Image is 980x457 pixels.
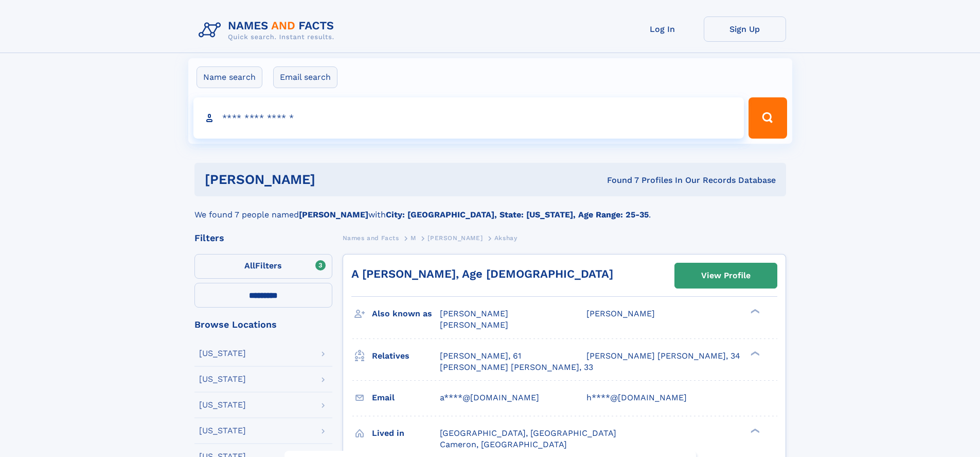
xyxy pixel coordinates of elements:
[194,233,332,243] div: Filters
[194,196,786,221] div: We found 7 people named with .
[194,320,332,329] div: Browse Locations
[748,350,760,357] div: ❯
[244,261,255,270] span: All
[440,309,508,318] span: [PERSON_NAME]
[372,305,440,323] h3: Also known as
[273,66,337,88] label: Email search
[440,350,521,362] a: [PERSON_NAME], 61
[199,349,246,358] div: [US_STATE]
[586,350,740,362] a: [PERSON_NAME] [PERSON_NAME], 34
[440,439,567,449] span: Cameron, [GEOGRAPHIC_DATA]
[194,254,332,279] label: Filters
[586,309,655,318] span: [PERSON_NAME]
[386,210,649,219] b: City: [GEOGRAPHIC_DATA], State: [US_STATE], Age Range: 25-35
[675,263,777,288] a: View Profile
[440,428,616,438] span: [GEOGRAPHIC_DATA], [GEOGRAPHIC_DATA]
[701,264,751,287] div: View Profile
[197,66,262,88] label: Name search
[427,231,483,244] a: [PERSON_NAME]
[748,308,760,315] div: ❯
[461,175,776,186] div: Found 7 Profiles In Our Records Database
[440,362,593,373] a: [PERSON_NAME] [PERSON_NAME], 33
[440,320,508,330] span: [PERSON_NAME]
[199,375,246,383] div: [US_STATE]
[411,231,416,244] a: M
[704,16,786,42] a: Sign Up
[194,16,343,44] img: Logo Names and Facts
[299,210,368,219] b: [PERSON_NAME]
[748,427,760,434] div: ❯
[494,234,518,242] span: Akshay
[411,234,416,242] span: M
[621,16,704,42] a: Log In
[205,173,461,186] h1: [PERSON_NAME]
[372,389,440,407] h3: Email
[427,234,483,242] span: [PERSON_NAME]
[749,97,787,139] button: Search Button
[343,231,399,244] a: Names and Facts
[351,267,613,280] a: A [PERSON_NAME], Age [DEMOGRAPHIC_DATA]
[372,425,440,442] h3: Lived in
[199,427,246,435] div: [US_STATE]
[193,97,744,139] input: search input
[199,401,246,409] div: [US_STATE]
[372,347,440,365] h3: Relatives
